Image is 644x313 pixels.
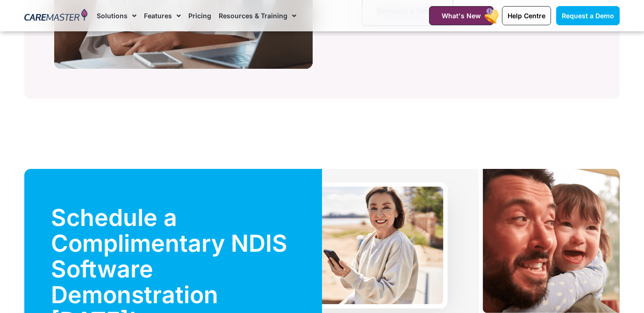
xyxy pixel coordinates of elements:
[502,6,551,25] a: Help Centre
[562,12,614,20] span: Request a Demo
[508,12,545,20] span: Help Centre
[24,9,87,23] img: CareMaster Logo
[429,6,494,25] a: What's New
[442,12,481,20] span: What's New
[556,6,620,25] a: Request a Demo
